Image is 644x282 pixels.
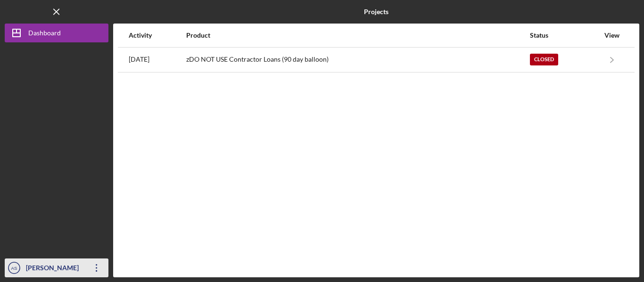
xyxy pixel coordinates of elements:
div: Status [530,32,599,39]
div: View [600,32,624,39]
time: 2023-08-23 20:33 [129,56,149,63]
div: Closed [530,54,558,65]
button: Dashboard [5,24,108,42]
b: Projects [364,8,388,16]
div: Dashboard [28,24,61,45]
div: Product [186,32,529,39]
div: zDO NOT USE Contractor Loans (90 day balloon) [186,48,529,72]
button: AS[PERSON_NAME] [5,258,108,277]
text: AS [11,266,17,271]
div: Activity [129,32,185,39]
div: [PERSON_NAME] [24,258,85,280]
